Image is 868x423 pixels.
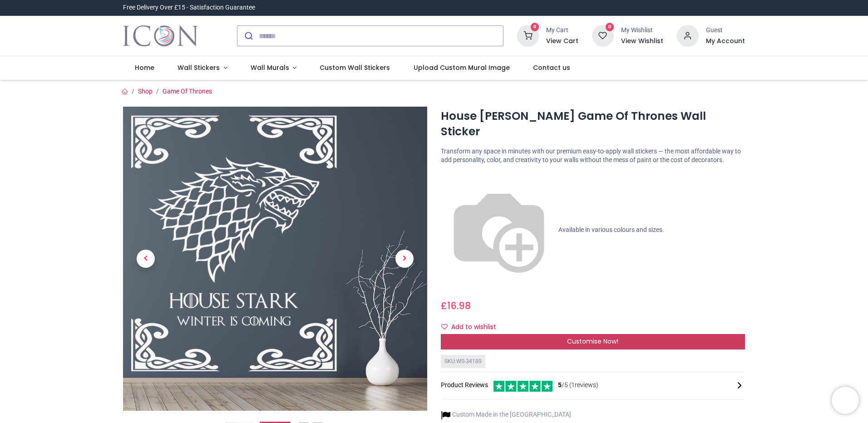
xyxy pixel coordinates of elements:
div: Product Reviews [441,379,745,392]
span: Home [135,63,154,72]
h1: House [PERSON_NAME] Game Of Thrones Wall Sticker [441,108,745,140]
a: 0 [592,32,614,39]
span: Previous [137,250,155,268]
a: Previous [123,152,168,365]
img: WS-34189-02 [123,107,427,411]
span: 5 [558,381,562,389]
div: My Cart [546,26,578,35]
a: View Cart [546,37,578,46]
a: Next [382,152,427,365]
a: My Account [706,37,745,46]
button: Add to wishlistAdd to wishlist [441,320,504,335]
button: Submit [237,26,259,46]
img: Icon Wall Stickers [123,23,198,49]
a: Logo of Icon Wall Stickers [123,23,198,49]
div: My Wishlist [621,26,663,35]
img: color-wheel.png [441,172,557,288]
a: Game Of Thrones [163,88,212,95]
span: £ [441,299,471,312]
span: Next [395,250,414,268]
span: Wall Murals [251,63,289,72]
a: Wall Stickers [166,56,239,80]
div: SKU: WS-34189 [441,355,485,368]
a: View Wishlist [621,37,663,46]
iframe: Customer reviews powered by Trustpilot [554,3,745,12]
li: Custom Made in the [GEOGRAPHIC_DATA] [441,410,571,420]
span: Custom Wall Stickers [320,63,390,72]
p: Transform any space in minutes with our premium easy-to-apply wall stickers — the most affordable... [441,147,745,165]
span: Wall Stickers [178,63,220,72]
i: Add to wishlist [441,324,448,330]
span: 16.98 [447,299,471,312]
span: Customise Now! [567,337,618,346]
span: /5 ( 1 reviews) [558,381,598,390]
sup: 0 [531,23,539,31]
iframe: Brevo live chat [832,387,859,414]
a: Wall Murals [239,56,308,80]
sup: 0 [606,23,614,31]
span: Available in various colours and sizes. [558,226,664,233]
a: 0 [517,32,539,39]
span: Contact us [533,63,570,72]
div: Guest [706,26,745,35]
div: Free Delivery Over £15 - Satisfaction Guarantee [123,3,255,12]
a: Shop [138,88,153,95]
span: Upload Custom Mural Image [414,63,510,72]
